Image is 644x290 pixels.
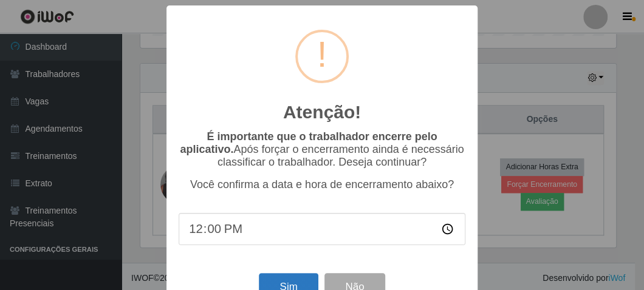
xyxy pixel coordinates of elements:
b: É importante que o trabalhador encerre pelo aplicativo. [180,130,437,155]
p: Você confirma a data e hora de encerramento abaixo? [179,178,465,191]
p: Após forçar o encerramento ainda é necessário classificar o trabalhador. Deseja continuar? [179,130,465,169]
h2: Atenção! [283,101,361,123]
